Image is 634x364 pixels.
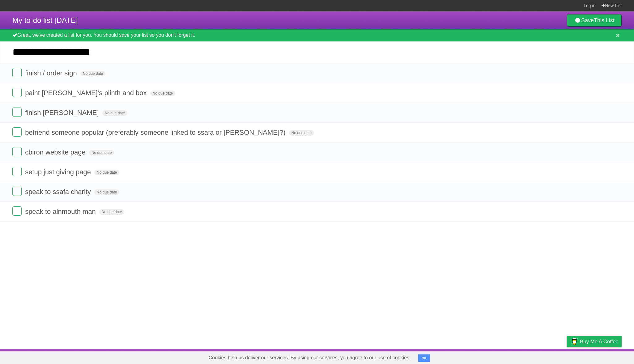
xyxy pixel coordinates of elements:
label: Done [12,68,22,77]
img: Buy me a coffee [570,336,578,347]
span: cbiron website page [25,148,87,156]
label: Done [12,167,22,176]
a: Terms [538,351,551,362]
span: No due date [94,170,119,175]
span: finish [PERSON_NAME] [25,109,100,116]
span: Buy me a coffee [580,336,619,347]
label: Done [12,206,22,216]
a: Buy me a coffee [567,336,622,347]
a: Developers [505,351,530,362]
span: setup just giving page [25,168,92,176]
span: No due date [89,150,114,155]
label: Done [12,187,22,196]
span: speak to alnmouth man [25,208,97,215]
span: No due date [150,91,175,96]
label: Done [12,127,22,137]
span: No due date [80,71,105,76]
b: This List [594,17,615,23]
span: My to-do list [DATE] [12,16,78,24]
label: Done [12,147,22,156]
span: No due date [102,110,127,116]
a: About [485,351,498,362]
span: No due date [99,209,124,215]
span: paint [PERSON_NAME]’s plinth and box [25,89,148,97]
span: befriend someone popular (preferably someone linked to ssafa or [PERSON_NAME]?) [25,129,287,136]
a: Suggest a feature [583,351,622,362]
button: OK [418,354,430,362]
span: speak to ssafa charity [25,188,92,196]
a: Privacy [559,351,575,362]
span: finish / order sign [25,69,79,77]
span: No due date [94,189,119,195]
label: Done [12,108,22,117]
a: SaveThis List [567,14,622,27]
span: No due date [289,130,314,136]
span: Cookies help us deliver our services. By using our services, you agree to our use of cookies. [202,352,417,364]
label: Done [12,88,22,97]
